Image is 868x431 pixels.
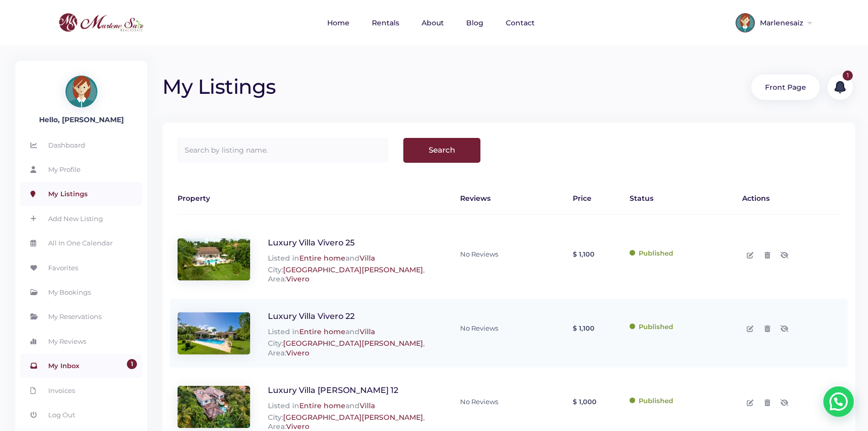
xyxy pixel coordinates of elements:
[56,11,146,35] img: logo
[178,138,388,162] input: Search by listing name.
[755,19,806,26] span: Marlenesaiz
[162,66,738,100] h1: My Listings
[286,422,309,431] a: Vivero
[20,330,142,353] a: My Reviews
[20,379,142,402] a: Invoices
[453,193,566,204] div: Reviews
[258,233,445,263] div: Listed in and
[170,193,453,204] div: Property
[20,182,142,205] a: My Listings
[565,193,621,204] div: Price
[20,403,142,426] a: Log Out
[460,398,498,406] div: No Reviews
[20,280,142,304] a: My Bookings
[258,306,445,336] div: Listed in and
[299,254,345,263] a: Entire home
[20,354,142,377] a: 1My Inbox
[20,305,142,328] a: My Reservations
[573,380,597,424] span: $ 1,000
[268,385,398,395] a: Luxury Villa [PERSON_NAME] 12
[735,193,848,204] div: Actions
[622,193,735,204] div: Status
[178,238,250,280] img: image
[843,70,853,81] div: 1
[258,413,445,431] div: City: , Area:
[15,114,147,125] div: Hello, [PERSON_NAME]
[403,138,480,162] input: Search
[460,250,498,259] div: No Reviews
[299,401,345,410] a: Entire home
[835,86,846,95] a: 1
[299,327,345,336] a: Entire home
[630,397,727,405] div: Published
[268,311,355,321] a: Luxury Villa Vivero 22
[283,413,423,422] a: [GEOGRAPHIC_DATA][PERSON_NAME]
[20,256,142,279] a: Favorites
[573,233,595,276] span: $ 1,100
[20,231,142,255] a: All In One Calendar
[360,254,375,263] a: Villa
[20,207,142,230] a: Add New Listing
[286,274,309,283] a: Vivero
[360,327,375,336] a: Villa
[178,312,250,354] img: image
[460,324,498,333] div: No Reviews
[258,380,445,410] div: Listed in and
[258,265,445,283] div: City: , Area:
[630,249,727,258] div: Published
[283,339,423,348] a: [GEOGRAPHIC_DATA][PERSON_NAME]
[20,133,142,157] a: Dashboard
[360,401,375,410] a: Villa
[127,359,137,369] div: 1
[286,348,309,357] a: Vivero
[178,386,250,428] img: image
[283,265,423,274] a: [GEOGRAPHIC_DATA][PERSON_NAME]
[268,238,355,247] a: Luxury Villa Vivero 25
[258,339,445,357] div: City: , Area:
[765,83,806,92] a: Front page
[630,322,727,331] div: Published
[20,158,142,181] a: My Profile
[573,306,595,350] span: $ 1,100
